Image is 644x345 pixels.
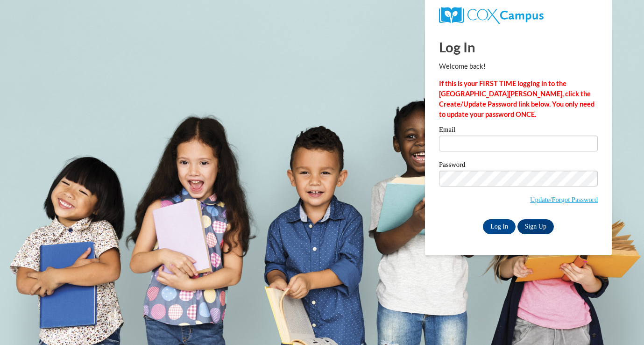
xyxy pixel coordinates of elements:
[439,7,544,24] img: COX Campus
[483,219,516,234] input: Log In
[530,196,598,203] a: Update/Forgot Password
[439,61,598,72] p: Welcome back!
[439,37,598,57] h1: Log In
[439,161,598,171] label: Password
[439,126,598,136] label: Email
[439,79,594,118] strong: If this is your FIRST TIME logging in to the [GEOGRAPHIC_DATA][PERSON_NAME], click the Create/Upd...
[439,7,598,24] a: COX Campus
[517,219,554,234] a: Sign Up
